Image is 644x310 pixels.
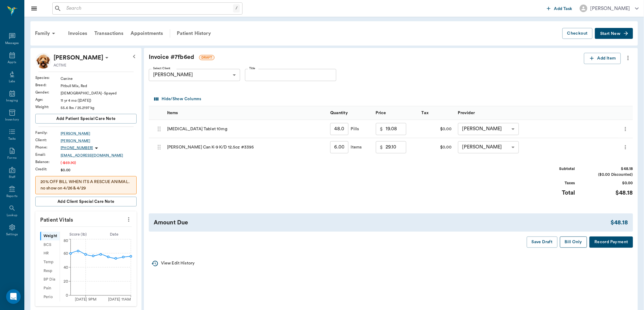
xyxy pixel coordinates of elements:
div: $0.00 [587,180,633,186]
div: Balance : [35,159,61,165]
div: Imaging [6,98,18,103]
a: Transactions [91,26,127,41]
div: / [233,4,240,12]
div: Total [530,189,575,197]
div: Gender : [35,90,61,95]
div: Amount Due [154,218,611,227]
div: Price [376,104,386,121]
a: Patient History [173,26,215,41]
input: 0.00 [386,141,406,153]
div: Pills [348,126,359,132]
tspan: 80 [64,239,68,243]
div: Tasks [8,137,16,141]
button: Checkout [562,28,593,39]
tspan: 20 [64,280,68,283]
p: $ [380,144,383,151]
div: Family : [35,130,61,135]
div: Provider [458,104,475,121]
div: [DEMOGRAPHIC_DATA] - Spayed [61,90,137,96]
p: [PERSON_NAME] [54,53,103,63]
button: more [621,142,630,152]
button: Bill Only [560,237,587,248]
a: [PERSON_NAME] [61,138,137,144]
p: [PHONE_NUMBER] [61,145,93,151]
div: Canine [61,76,137,81]
input: 0.00 [386,123,406,135]
label: Select Client [153,66,170,70]
div: $0.00 [418,138,455,156]
tspan: [DATE] 9PM [75,298,97,301]
button: Save Draft [527,237,558,248]
div: $0.00 [418,120,455,138]
div: Price [373,106,418,120]
div: Resp [40,267,60,275]
div: Phone : [35,145,61,150]
div: Email : [35,152,61,157]
button: Add Task [544,3,575,14]
div: Items [164,106,327,120]
tspan: 60 [64,251,68,255]
div: Age : [35,97,61,102]
tspan: 40 [64,266,68,269]
div: [PERSON_NAME] [458,141,519,153]
div: 55.6 lbs / 25.2197 kg [61,105,137,111]
div: Pitbull Mix, Red [61,83,137,89]
a: Invoices [65,26,91,41]
div: Temp [40,258,60,267]
div: Invoice # 7fb6ed [149,53,584,62]
tspan: [DATE] 11AM [108,298,131,301]
div: Labs [9,79,15,84]
button: [PERSON_NAME] [575,3,644,14]
div: Items [167,104,178,121]
div: 11 yr 4 mo ([DATE]) [61,98,137,103]
div: Tax [422,104,429,121]
a: [EMAIL_ADDRESS][DOMAIN_NAME] [61,153,137,158]
div: Forms [7,156,16,160]
div: Appts [8,60,16,65]
div: Willow Smith [54,53,103,63]
button: Add client Special Care Note [35,197,137,206]
div: Taxes [530,180,575,186]
div: $48.18 [587,166,633,172]
p: $ [380,125,383,133]
button: Record Payment [590,237,633,248]
div: Quantity [327,106,373,120]
input: Search [64,4,233,13]
span: DRAFT [199,55,214,60]
div: Quantity [330,104,348,121]
div: Open Intercom Messenger [6,289,21,304]
span: Add patient Special Care Note [56,115,115,122]
a: [PERSON_NAME] [61,131,137,136]
div: Date [96,232,132,237]
tspan: 0 [66,294,68,297]
div: Credit : [35,166,61,172]
div: Weight [40,232,60,240]
div: Settings [6,232,18,237]
div: Tax [418,106,455,120]
div: $48.18 [611,218,628,227]
button: more [623,53,633,63]
p: ACTIVE [54,63,67,68]
div: BP Dia [40,275,60,284]
button: Close drawer [28,2,40,15]
div: Staff [9,175,15,179]
a: Appointments [127,26,167,41]
div: Lookup [7,213,17,218]
div: Family [31,26,61,41]
div: Score ( lb ) [60,232,96,237]
div: Pain [40,284,60,293]
div: [PERSON_NAME] [149,69,240,81]
div: BCS [40,240,60,249]
div: Subtotal [530,166,575,172]
button: more [621,124,630,134]
div: [PERSON_NAME] [458,123,519,135]
label: Title [249,66,255,70]
span: Add client Special Care Note [58,198,114,205]
div: (-$69.90) [61,160,137,165]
